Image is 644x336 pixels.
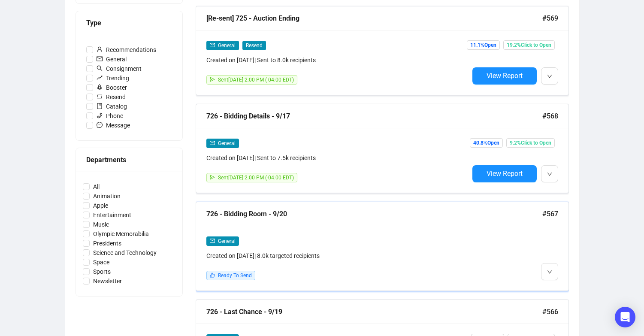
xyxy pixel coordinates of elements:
[210,140,215,145] span: mail
[542,306,558,317] span: #566
[97,46,103,52] span: user
[196,202,569,291] a: 726 - Bidding Room - 9/20#567mailGeneralCreated on [DATE]| 8.0k targeted recipientslikeReady To Send
[206,251,469,260] div: Created on [DATE] | 8.0k targeted recipients
[472,165,537,182] button: View Report
[210,42,215,48] span: mail
[206,13,542,24] div: [Re-sent] 725 - Auction Ending
[210,272,215,278] span: like
[90,276,125,286] span: Newsletter
[97,75,103,81] span: rise
[547,269,552,275] span: down
[206,306,542,317] div: 726 - Last Chance - 9/19
[90,229,152,239] span: Olympic Memorabilia
[542,13,558,24] span: #569
[506,138,555,148] span: 9.2% Click to Open
[503,40,555,50] span: 19.2% Click to Open
[206,55,469,65] div: Created on [DATE] | Sent to 8.0k recipients
[90,182,103,191] span: All
[196,104,569,193] a: 726 - Bidding Details - 9/17#568mailGeneralCreated on [DATE]| Sent to 7.5k recipientssendSent[DAT...
[487,72,523,80] span: View Report
[93,121,133,130] span: Message
[218,175,294,181] span: Sent [DATE] 2:00 PM (-04:00 EDT)
[90,191,124,201] span: Animation
[196,6,569,95] a: [Re-sent] 725 - Auction Ending#569mailGeneralResendCreated on [DATE]| Sent to 8.0k recipientssend...
[90,201,112,210] span: Apple
[218,42,236,48] span: General
[97,112,103,118] span: phone
[86,154,172,165] div: Departments
[218,238,236,244] span: General
[90,267,114,276] span: Sports
[542,209,558,219] span: #567
[242,41,266,50] span: Resend
[542,111,558,121] span: #568
[547,172,552,177] span: down
[97,84,103,90] span: rocket
[93,54,130,64] span: General
[90,257,113,267] span: Space
[90,248,160,257] span: Science and Technology
[90,220,112,229] span: Music
[93,45,160,54] span: Recommendations
[487,170,523,178] span: View Report
[547,74,552,79] span: down
[90,239,125,248] span: Presidents
[218,140,236,146] span: General
[210,175,215,180] span: send
[218,77,294,83] span: Sent [DATE] 2:00 PM (-04:00 EDT)
[206,153,469,163] div: Created on [DATE] | Sent to 7.5k recipients
[93,64,145,73] span: Consignment
[218,272,252,278] span: Ready To Send
[470,138,503,148] span: 40.8% Open
[93,102,130,111] span: Catalog
[97,94,103,100] span: retweet
[97,65,103,71] span: search
[97,122,103,128] span: message
[210,77,215,82] span: send
[97,103,103,109] span: book
[206,111,542,121] div: 726 - Bidding Details - 9/17
[467,40,500,50] span: 11.1% Open
[93,73,133,83] span: Trending
[206,209,542,219] div: 726 - Bidding Room - 9/20
[86,18,172,28] div: Type
[93,92,129,102] span: Resend
[472,67,537,85] button: View Report
[615,307,635,327] div: Open Intercom Messenger
[93,83,130,92] span: Booster
[97,56,103,62] span: mail
[90,210,135,220] span: Entertainment
[210,238,215,243] span: mail
[93,111,127,121] span: Phone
